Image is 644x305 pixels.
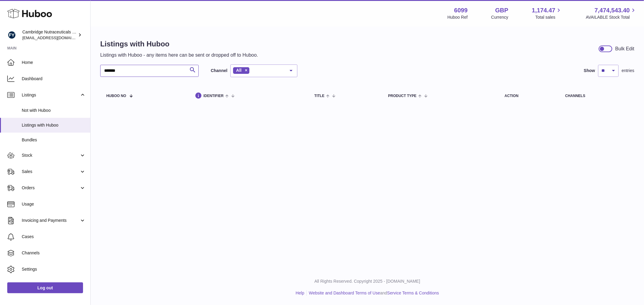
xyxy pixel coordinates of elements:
span: Orders [22,185,79,191]
span: AVAILABLE Stock Total [586,14,637,20]
span: All [236,68,242,73]
img: internalAdmin-6099@internal.huboo.com [7,30,16,39]
span: Stock [22,152,79,158]
span: Product Type [388,94,416,98]
div: channels [565,94,628,98]
a: Log out [7,282,83,293]
span: Huboo no [106,94,126,98]
span: [EMAIL_ADDRESS][DOMAIN_NAME] [22,35,89,40]
strong: GBP [495,6,508,14]
div: Cambridge Nutraceuticals Ltd [22,29,77,41]
p: All Rights Reserved. Copyright 2025 - [DOMAIN_NAME] [95,278,639,284]
p: Listings with Huboo - any items here can be sent or dropped off to Huboo. [100,52,258,58]
h1: Listings with Huboo [100,39,258,49]
li: and [307,290,439,296]
div: Huboo Ref [447,14,468,20]
span: 7,474,543.40 [594,6,630,14]
div: action [505,94,553,98]
span: Usage [22,201,86,207]
span: title [314,94,324,98]
span: 1,174.47 [532,6,556,14]
a: Service Terms & Conditions [387,291,439,295]
span: Bundles [22,137,86,143]
span: Channels [22,250,86,256]
span: Cases [22,234,86,240]
span: Not with Huboo [22,108,86,113]
span: Total sales [535,14,562,20]
a: Website and Dashboard Terms of Use [309,291,380,295]
a: 7,474,543.40 AVAILABLE Stock Total [586,6,637,20]
a: Help [296,291,304,295]
div: Currency [491,14,508,20]
strong: 6099 [454,6,468,14]
a: 1,174.47 Total sales [532,6,562,20]
span: Listings [22,92,79,98]
label: Show [584,68,595,74]
label: Channel [211,68,227,74]
span: entries [622,68,634,74]
span: Listings with Huboo [22,122,86,128]
span: Home [22,60,86,65]
div: Bulk Edit [615,46,634,52]
span: Settings [22,266,86,272]
span: Dashboard [22,76,86,82]
span: Invoicing and Payments [22,218,79,223]
span: identifier [203,94,224,98]
span: Sales [22,169,79,175]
